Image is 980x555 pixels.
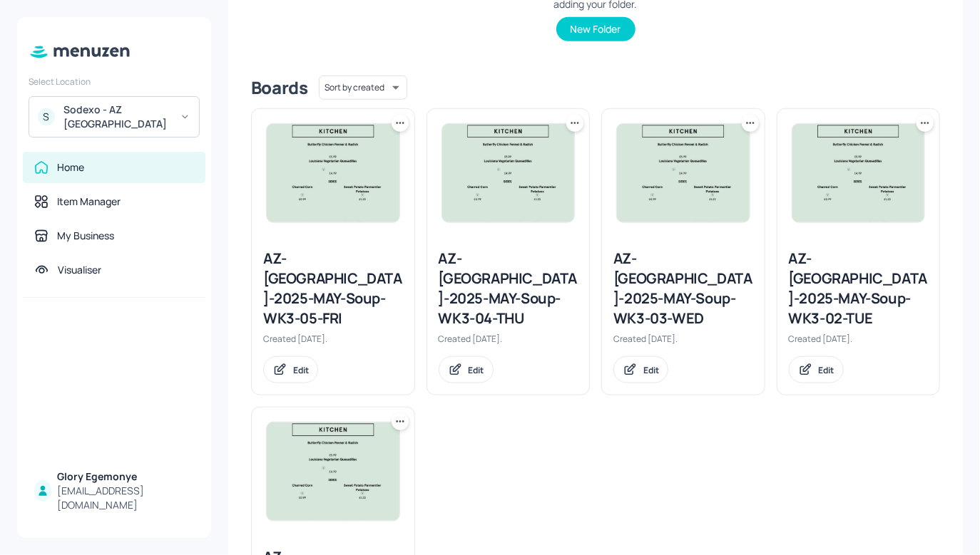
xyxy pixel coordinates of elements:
[789,249,929,328] div: AZ-[GEOGRAPHIC_DATA]-2025-MAY-Soup-WK3-02-TUE
[442,124,575,222] img: 2025-06-09-1749458231068sqy6hu39q9j.jpeg
[57,484,194,512] div: [EMAIL_ADDRESS][DOMAIN_NAME]
[613,249,753,328] div: AZ-[GEOGRAPHIC_DATA]-2025-MAY-Soup-WK3-03-WED
[38,108,55,125] div: S
[556,17,636,41] button: New Folder
[63,103,171,131] div: Sodexo - AZ [GEOGRAPHIC_DATA]
[267,422,399,521] img: 2025-06-09-1749458231068sqy6hu39q9j.jpeg
[789,333,929,345] div: Created [DATE].
[263,333,403,345] div: Created [DATE].
[58,263,101,277] div: Visualiser
[263,249,403,328] div: AZ-[GEOGRAPHIC_DATA]-2025-MAY-Soup-WK3-05-FRI
[319,73,407,102] div: Sort by created
[613,333,753,345] div: Created [DATE].
[57,470,194,484] div: Glory Egemonye
[439,333,578,345] div: Created [DATE].
[267,124,399,222] img: 2025-06-09-1749458231068sqy6hu39q9j.jpeg
[469,364,484,376] div: Edit
[792,124,925,222] img: 2025-06-09-1749458231068sqy6hu39q9j.jpeg
[293,364,309,376] div: Edit
[29,76,200,88] div: Select Location
[617,124,750,222] img: 2025-06-09-1749458231068sqy6hu39q9j.jpeg
[819,364,834,376] div: Edit
[57,229,114,243] div: My Business
[439,249,578,328] div: AZ-[GEOGRAPHIC_DATA]-2025-MAY-Soup-WK3-04-THU
[251,76,307,99] div: Boards
[643,364,659,376] div: Edit
[57,160,84,175] div: Home
[57,194,121,209] div: Item Manager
